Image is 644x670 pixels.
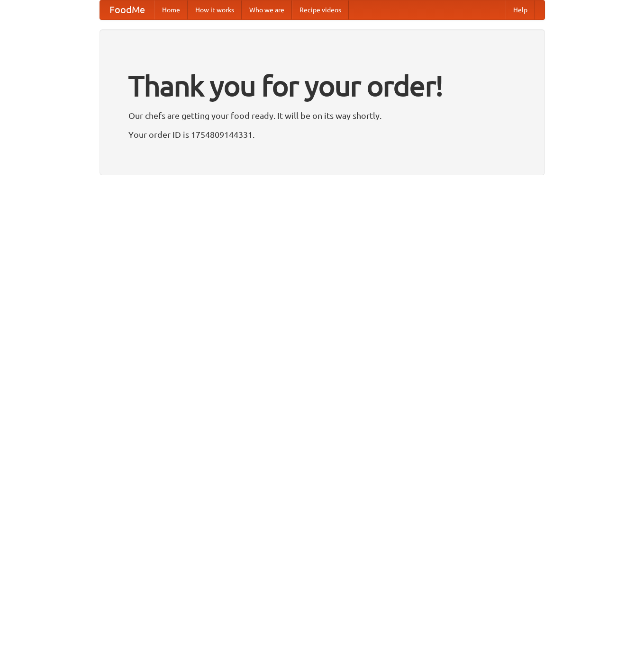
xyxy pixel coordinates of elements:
h1: Thank you for your order! [128,63,516,108]
p: Our chefs are getting your food ready. It will be on its way shortly. [128,108,516,123]
a: Who we are [242,0,292,19]
a: Help [506,0,535,19]
a: How it works [188,0,242,19]
p: Your order ID is 1754809144331. [128,127,516,142]
a: Home [154,0,188,19]
a: FoodMe [100,0,154,19]
a: Recipe videos [292,0,349,19]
